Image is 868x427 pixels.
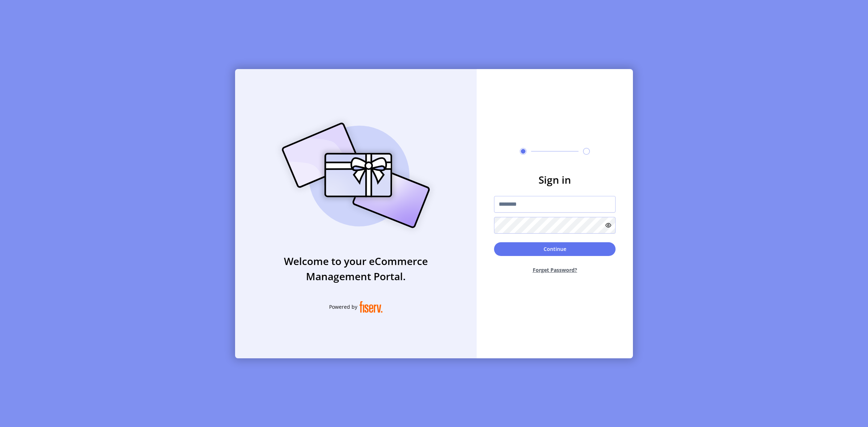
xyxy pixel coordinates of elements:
[329,303,357,311] span: Powered by
[271,115,441,236] img: card_Illustration.svg
[494,260,616,279] button: Forget Password?
[494,242,616,256] button: Continue
[235,253,477,284] h3: Welcome to your eCommerce Management Portal.
[494,172,616,187] h3: Sign in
